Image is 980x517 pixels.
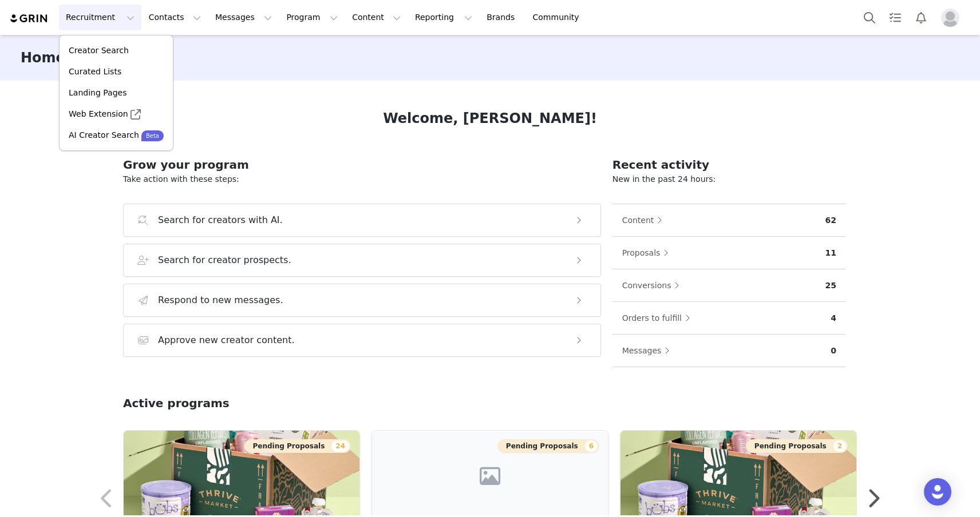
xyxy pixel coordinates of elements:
button: Orders to fulfill [622,309,696,327]
p: Web Extension [69,108,128,120]
p: 11 [825,247,836,259]
a: Tasks [883,5,908,30]
button: Search [857,5,882,30]
h3: Approve new creator content. [158,333,295,347]
h3: Home [21,47,65,68]
h2: Recent activity [612,156,845,173]
button: Notifications [908,5,934,30]
p: Landing Pages [69,87,127,99]
img: grin logo [9,13,49,24]
button: Search for creators with AI. [123,204,601,237]
button: Pending Proposals2 [746,439,848,453]
p: 0 [831,345,836,357]
button: Pending Proposals24 [244,439,351,453]
button: Messages [208,5,279,30]
p: 25 [825,280,836,292]
button: Respond to new messages. [123,284,601,317]
h3: Search for creator prospects. [158,253,291,267]
h3: Respond to new messages. [158,293,283,307]
button: Program [279,5,345,30]
p: Curated Lists [69,66,121,78]
p: Take action with these steps: [123,173,601,185]
p: New in the past 24 hours: [612,173,845,185]
button: Search for creator prospects. [123,244,601,277]
p: AI Creator Search [69,129,139,141]
p: Beta [146,132,159,140]
button: Approve new creator content. [123,324,601,357]
p: 62 [825,214,836,226]
button: Reporting [408,5,479,30]
img: placeholder-profile.jpg [941,9,959,27]
button: Profile [934,9,971,27]
button: Contacts [142,5,208,30]
h2: Active programs [123,395,230,412]
h3: Search for creators with AI. [158,213,283,227]
a: Community [526,5,591,30]
button: Recruitment [59,5,141,30]
button: Proposals [622,244,675,262]
div: Open Intercom Messenger [924,478,951,506]
h2: Grow your program [123,156,601,173]
button: Content [622,211,669,229]
button: Content [345,5,408,30]
a: Brands [480,5,525,30]
button: Messages [622,341,676,360]
p: 4 [831,312,836,324]
p: Creator Search [69,45,129,57]
button: Conversions [622,276,686,295]
button: Pending Proposals6 [497,439,599,453]
h1: Welcome, [PERSON_NAME]! [383,108,597,129]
